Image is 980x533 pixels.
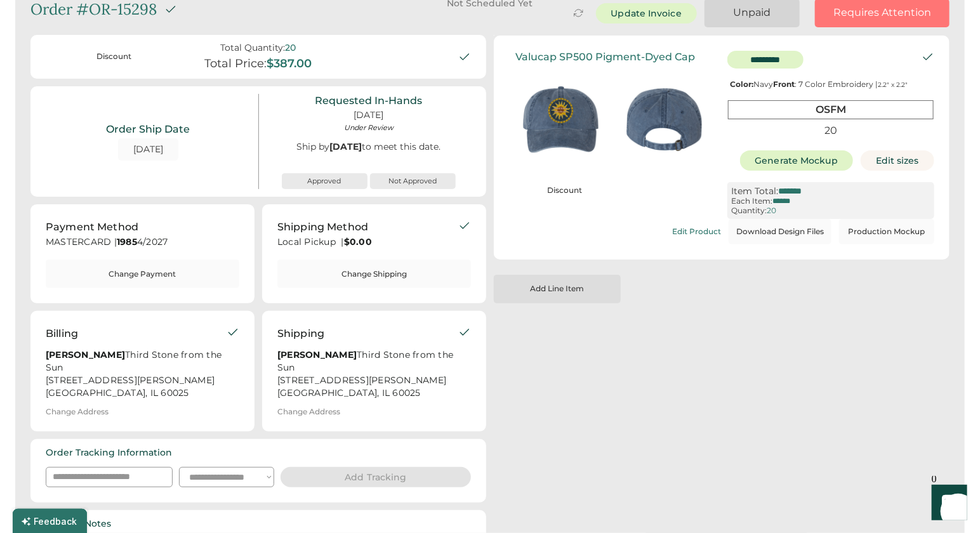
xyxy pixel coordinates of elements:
[728,100,934,119] div: OSFM
[729,219,831,244] button: Download Design Files
[354,109,383,122] div: [DATE]
[767,206,776,215] div: 20
[46,326,78,341] div: Billing
[277,326,324,341] div: Shipping
[839,219,934,244] button: Production Mockup
[277,349,357,360] strong: [PERSON_NAME]
[720,6,785,20] div: Unpaid
[731,197,772,206] div: Each Item:
[46,349,125,360] strong: [PERSON_NAME]
[285,43,296,53] div: 20
[277,236,458,249] div: Local Pickup |
[494,275,621,303] button: Add Line Item
[277,220,368,235] div: Shipping Method
[878,81,908,89] font: 2.2" x 2.2"
[596,3,697,23] button: Update Invoice
[53,51,175,62] div: Discount
[106,122,190,136] div: Order Ship Date
[731,186,778,197] div: Item Total:
[281,467,471,487] button: Add Tracking
[727,80,934,89] div: Navy : 7 Color Embroidery |
[277,260,471,288] button: Change Shipping
[267,57,312,71] div: $387.00
[46,349,227,400] div: Third Stone from the Sun [STREET_ADDRESS][PERSON_NAME] [GEOGRAPHIC_DATA], IL 60025
[730,79,753,89] strong: Color:
[204,57,267,71] div: Total Price:
[46,447,172,459] div: Order Tracking Information
[46,407,109,416] div: Change Address
[731,206,767,215] div: Quantity:
[612,68,716,171] img: generate-image
[118,138,178,161] div: [DATE]
[277,407,340,416] div: Change Address
[830,6,934,20] div: Requires Attention
[861,150,934,171] button: Edit sizes
[344,236,372,247] strong: $0.00
[329,141,362,152] strong: [DATE]
[282,173,367,189] button: Approved
[46,260,239,288] button: Change Payment
[728,122,934,139] div: 20
[277,349,458,400] div: Third Stone from the Sun [STREET_ADDRESS][PERSON_NAME] [GEOGRAPHIC_DATA], IL 60025
[46,236,239,252] div: MASTERCARD | 4/2027
[282,141,456,169] div: Ship by to meet this date.
[46,220,138,235] div: Payment Method
[740,150,854,171] button: Generate Mockup
[515,51,695,63] div: Valucap SP500 Pigment-Dyed Cap
[773,79,795,89] strong: Front
[220,43,285,53] div: Total Quantity:
[514,185,615,196] div: Discount
[315,94,422,108] div: Requested In-Hands
[344,123,394,132] div: Under Review
[117,236,137,247] strong: 1985
[920,476,974,530] iframe: Front Chat
[509,68,612,171] img: generate-image
[370,173,456,189] button: Not Approved
[672,227,721,236] div: Edit Product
